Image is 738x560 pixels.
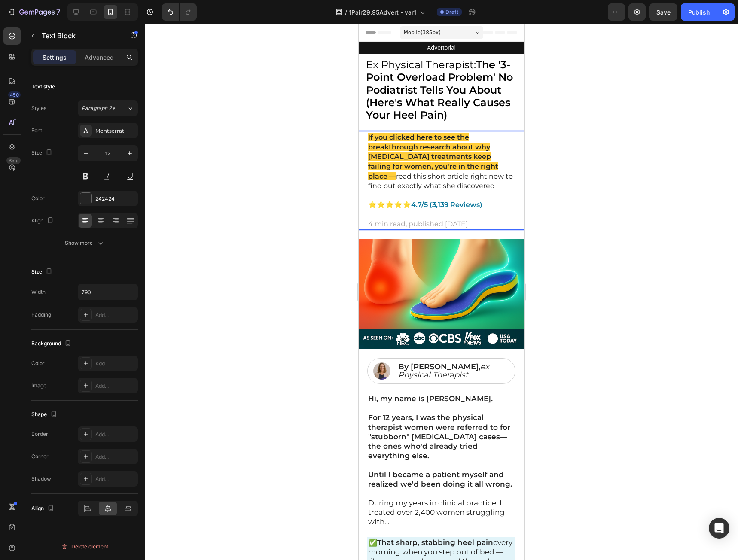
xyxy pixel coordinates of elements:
[78,100,138,116] button: Paragraph 2*
[31,311,51,319] div: Padding
[56,7,60,17] p: 7
[95,475,136,483] div: Add...
[31,235,138,251] button: Show more
[31,215,55,227] div: Align
[82,104,115,112] span: Paragraph 2*
[349,8,416,17] span: 1Pair29.95Advert - var1
[65,239,105,247] div: Show more
[345,8,347,17] span: /
[95,382,136,390] div: Add...
[681,3,717,21] button: Publish
[78,284,137,300] input: Auto
[688,8,710,17] div: Publish
[31,382,46,390] div: Image
[3,3,64,21] button: 7
[31,540,138,554] button: Delete element
[95,360,136,368] div: Add...
[649,3,677,21] button: Save
[85,53,114,62] p: Advanced
[31,104,46,112] div: Styles
[95,127,136,135] div: Montserrat
[95,453,136,461] div: Add...
[43,53,67,62] p: Settings
[61,542,108,552] div: Delete element
[95,431,136,438] div: Add...
[31,359,45,367] div: Color
[6,157,21,164] div: Beta
[95,311,136,319] div: Add...
[31,338,73,350] div: Background
[31,475,51,483] div: Shadow
[709,518,729,539] div: Open Intercom Messenger
[656,9,671,16] span: Save
[9,514,156,551] p: ✅ every morning when you step out of bed — like someone drove a nail through your foot
[31,409,59,420] div: Shape
[42,30,115,41] p: Text Block
[31,288,46,296] div: Width
[31,127,42,134] div: Font
[31,430,48,438] div: Border
[162,3,197,21] div: Undo/Redo
[31,147,54,159] div: Size
[31,195,45,202] div: Color
[18,514,134,523] strong: That sharp, stabbing heel pain
[359,24,524,560] iframe: Design area
[31,503,56,514] div: Align
[8,91,21,98] div: 450
[31,453,49,460] div: Corner
[31,266,54,278] div: Size
[31,83,55,91] div: Text style
[445,8,458,16] span: Draft
[95,195,136,203] div: 242424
